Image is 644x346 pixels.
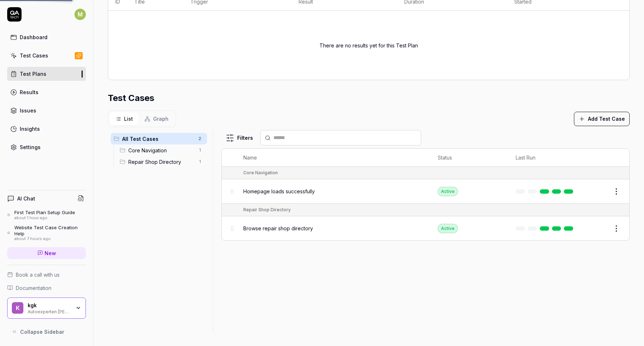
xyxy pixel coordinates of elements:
[7,225,86,241] a: Website Test Case Creation Helpabout 7 hours ago
[17,195,35,202] h4: AI Chat
[7,297,86,319] button: kkgkAutoexperten [PERSON_NAME]
[236,149,431,167] th: Name
[20,143,41,151] div: Settings
[509,149,583,167] th: Last Run
[574,112,630,126] button: Add Test Case
[7,103,86,117] a: Issues
[7,247,86,259] a: New
[243,225,313,232] span: Browse repair shop directory
[14,225,86,236] div: Website Test Case Creation Help
[20,107,36,114] div: Issues
[195,157,204,166] span: 1
[128,158,194,166] span: Repair Shop Directory
[7,209,86,220] a: First Test Plan Setup Guideabout 1 hour ago
[117,156,207,167] div: Drag to reorderRepair Shop Directory1
[45,249,56,257] span: New
[139,112,174,125] button: Graph
[243,170,278,176] div: Core Navigation
[108,92,154,105] h2: Test Cases
[7,324,86,339] button: Collapse Sidebar
[124,115,133,123] span: List
[438,187,458,196] div: Active
[20,70,46,78] div: Test Plans
[16,284,51,292] span: Documentation
[7,85,86,99] a: Results
[28,302,71,309] div: kgk
[110,112,139,125] button: List
[20,52,48,59] div: Test Cases
[195,134,204,143] span: 2
[128,147,194,154] span: Core Navigation
[243,207,291,213] div: Repair Shop Directory
[16,271,60,278] span: Book a call with us
[20,88,38,96] div: Results
[7,284,86,292] a: Documentation
[117,144,207,156] div: Drag to reorderCore Navigation1
[122,135,194,143] span: All Test Cases
[222,216,629,240] tr: Browse repair shop directoryActive
[7,140,86,154] a: Settings
[7,271,86,278] a: Book a call with us
[20,328,64,336] span: Collapse Sidebar
[431,149,509,167] th: Status
[153,115,169,123] span: Graph
[20,125,40,133] div: Insights
[7,49,86,63] a: Test Cases
[28,308,71,314] div: Autoexperten [PERSON_NAME]
[222,179,629,204] tr: Homepage loads successfullyActive
[74,7,86,22] button: M
[7,122,86,136] a: Insights
[20,33,47,41] div: Dashboard
[12,302,23,314] span: k
[7,30,86,44] a: Dashboard
[14,216,75,221] div: about 1 hour ago
[7,67,86,81] a: Test Plans
[243,188,315,195] span: Homepage loads successfully
[438,224,458,233] div: Active
[195,146,204,154] span: 1
[221,131,257,145] button: Filters
[319,19,418,71] div: There are no results yet for this Test Plan
[14,209,75,215] div: First Test Plan Setup Guide
[14,236,86,241] div: about 7 hours ago
[74,9,86,20] span: M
